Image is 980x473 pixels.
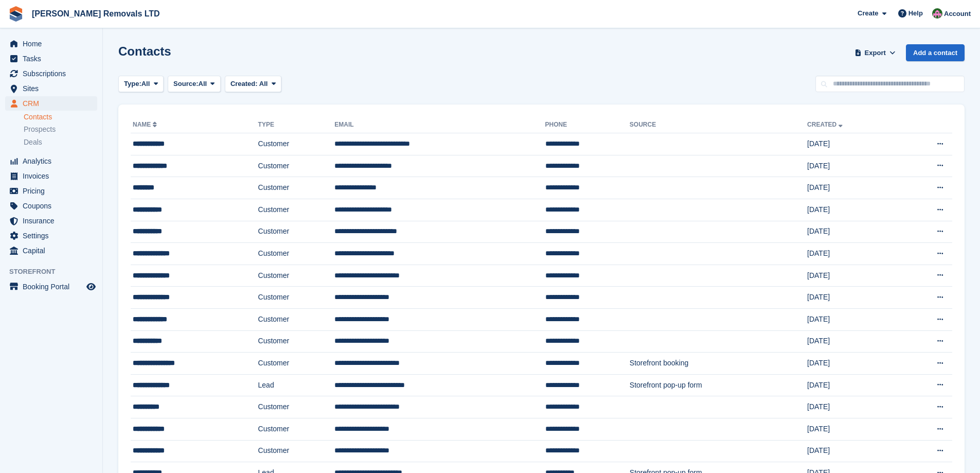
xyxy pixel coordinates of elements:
th: Type [258,117,335,133]
td: [DATE] [807,308,899,330]
a: Deals [24,137,97,148]
a: Contacts [24,112,97,122]
h1: Contacts [118,44,171,58]
a: menu [5,169,97,183]
span: All [141,79,150,89]
a: menu [5,51,97,66]
td: Customer [258,221,335,243]
td: [DATE] [807,265,899,287]
span: Export [865,48,886,58]
a: menu [5,154,97,168]
td: [DATE] [807,287,899,309]
th: Source [630,117,807,133]
td: Customer [258,353,335,375]
a: menu [5,214,97,228]
span: Coupons [23,199,84,213]
td: Storefront pop-up form [630,374,807,396]
a: [PERSON_NAME] Removals LTD [28,5,164,22]
span: All [259,80,268,87]
td: [DATE] [807,155,899,177]
img: stora-icon-8386f47178a22dfd0bd8f6a31ec36ba5ce8667c1dd55bd0f319d3a0aa187defe.svg [8,6,24,22]
td: [DATE] [807,221,899,243]
span: Account [944,9,971,19]
a: menu [5,37,97,51]
a: menu [5,279,97,294]
td: Customer [258,243,335,265]
td: Storefront booking [630,353,807,375]
td: Customer [258,396,335,418]
td: Customer [258,287,335,309]
span: Home [23,37,84,51]
a: menu [5,81,97,96]
span: Tasks [23,51,84,66]
span: CRM [23,96,84,111]
span: Type: [124,79,141,89]
button: Created: All [225,76,281,93]
td: Customer [258,308,335,330]
span: Invoices [23,169,84,183]
button: Export [852,44,898,61]
span: Subscriptions [23,66,84,81]
td: Customer [258,133,335,155]
span: All [199,79,207,89]
span: Prospects [24,125,56,134]
span: Analytics [23,154,84,168]
span: Storefront [9,267,102,277]
th: Phone [545,117,630,133]
span: Help [908,8,923,19]
a: Created [807,121,845,128]
a: menu [5,184,97,198]
img: Paul Withers [932,8,942,19]
span: Capital [23,243,84,258]
td: [DATE] [807,418,899,440]
td: [DATE] [807,199,899,221]
td: [DATE] [807,440,899,462]
button: Type: All [118,76,164,93]
td: [DATE] [807,133,899,155]
span: Sites [23,81,84,96]
a: menu [5,199,97,213]
td: [DATE] [807,396,899,418]
span: Booking Portal [23,279,84,294]
a: menu [5,229,97,243]
td: [DATE] [807,353,899,375]
td: Customer [258,330,335,353]
th: Email [334,117,545,133]
td: [DATE] [807,177,899,199]
span: Settings [23,229,84,243]
td: Lead [258,374,335,396]
a: Add a contact [906,44,965,61]
span: Create [858,8,878,19]
a: menu [5,243,97,258]
span: Created: [230,80,258,87]
button: Source: All [168,76,221,93]
td: [DATE] [807,374,899,396]
a: Name [133,121,159,128]
span: Deals [24,137,42,147]
td: [DATE] [807,330,899,353]
td: [DATE] [807,243,899,265]
td: Customer [258,155,335,177]
td: Customer [258,177,335,199]
td: Customer [258,440,335,462]
td: Customer [258,265,335,287]
a: Prospects [24,124,97,135]
span: Insurance [23,214,84,228]
td: Customer [258,199,335,221]
span: Pricing [23,184,84,198]
a: menu [5,96,97,111]
span: Source: [173,79,198,89]
a: Preview store [85,281,97,293]
td: Customer [258,418,335,440]
a: menu [5,66,97,81]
